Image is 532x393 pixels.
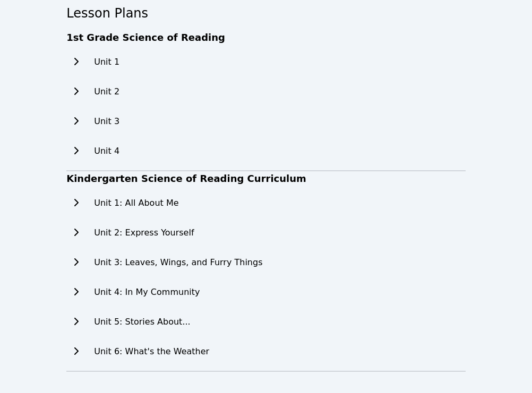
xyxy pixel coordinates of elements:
[94,226,194,239] h2: Unit 2: Express Yourself
[94,56,119,68] h2: Unit 1
[66,30,466,45] h3: 1st Grade Science of Reading
[94,286,200,299] h2: Unit 4: In My Community
[94,145,119,158] h2: Unit 4
[66,5,466,22] h2: Lesson Plans
[66,171,466,186] h3: Kindergarten Science of Reading Curriculum
[94,316,190,328] h2: Unit 5: Stories About...
[94,197,178,209] h2: Unit 1: All About Me
[94,345,209,358] h2: Unit 6: What's the Weather
[94,115,119,128] h2: Unit 3
[94,256,262,269] h2: Unit 3: Leaves, Wings, and Furry Things
[94,85,119,98] h2: Unit 2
